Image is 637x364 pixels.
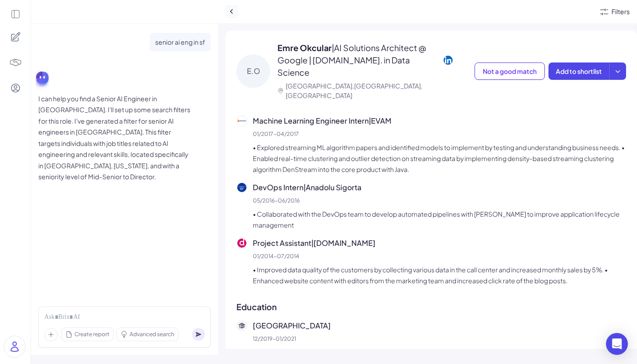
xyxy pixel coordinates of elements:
img: 4blF7nbYMBMHBwcHBwcHBwcHBwcHBwcHB4es+Bd0DLy0SdzEZwAAAABJRU5ErkJggg== [9,56,22,69]
p: Education [236,301,626,313]
button: Not a good match [475,62,545,80]
span: Advanced search [130,330,174,338]
img: 公司logo [237,183,246,192]
p: senior ai eng in sf [155,36,205,48]
p: Project Assistant | [DOMAIN_NAME] [253,238,626,249]
p: [GEOGRAPHIC_DATA] [253,320,626,331]
p: • Collaborated with the DevOps team to develop automated pipelines with [PERSON_NAME] to improve ... [253,208,626,230]
p: [GEOGRAPHIC_DATA],[GEOGRAPHIC_DATA],[GEOGRAPHIC_DATA] [286,81,467,100]
p: 05/2016 - 06/2016 [253,197,626,205]
p: 12/2019 - 01/2021 [253,335,626,343]
img: 公司logo [237,239,246,248]
img: 公司logo [237,116,246,125]
button: Add to shortlist [548,62,609,80]
p: Master of Science - MS [253,347,626,358]
span: Add to shortlist [556,67,602,75]
p: • Improved data quality of the customers by collecting various data in the call center and increa... [253,264,626,286]
div: Open Intercom Messenger [606,333,628,355]
img: user_logo.png [4,336,25,357]
span: Create report [74,330,110,338]
span: Not a good match [483,67,537,75]
p: I can help you find a Senior AI Engineer in [GEOGRAPHIC_DATA]. I'll set up some search filters fo... [38,93,193,182]
p: 01/2014 - 07/2014 [253,252,626,260]
span: | AI Solutions Architect @ Google | [DOMAIN_NAME]. in Data Science [277,42,426,78]
div: Filters [611,7,630,16]
p: • Explored streaming ML algorithm papers and identified models to implement by testing and unders... [253,142,626,175]
span: Emre Okcular [277,42,332,53]
div: E.O [236,54,270,88]
p: Machine Learning Engineer Intern | EVAM [253,115,626,126]
p: DevOps Intern | Anadolu Sigorta [253,182,626,193]
p: 01/2017 - 04/2017 [253,130,626,138]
